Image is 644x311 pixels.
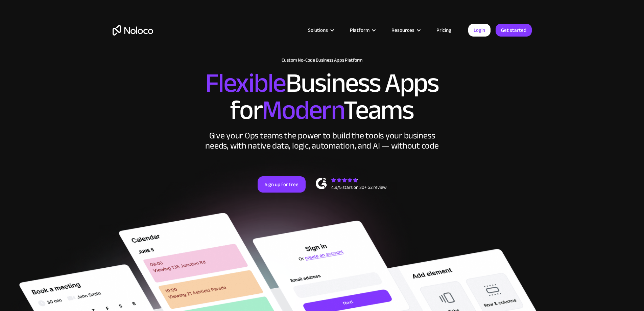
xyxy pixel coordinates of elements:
a: home [113,25,153,36]
a: Pricing [428,26,460,35]
div: Solutions [300,26,341,35]
div: Resources [391,26,414,35]
div: Give your Ops teams the power to build the tools your business needs, with native data, logic, au... [204,131,440,151]
a: Sign up for free [258,176,306,193]
div: Platform [350,26,369,35]
div: Platform [341,26,383,35]
a: Get started [496,24,532,37]
div: Solutions [308,26,328,35]
a: Login [468,24,491,37]
div: Resources [383,26,428,35]
h2: Business Apps for Teams [113,70,532,124]
span: Modern [262,85,343,135]
span: Flexible [205,58,286,108]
